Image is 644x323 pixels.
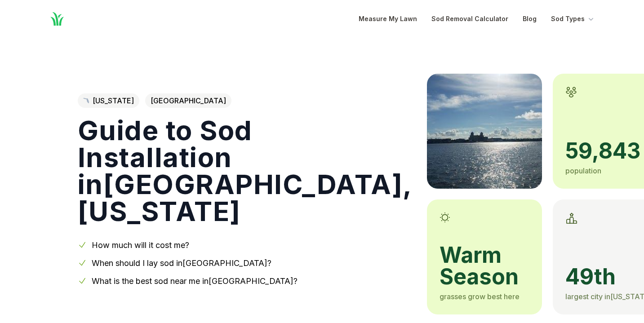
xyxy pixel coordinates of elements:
[427,74,542,189] img: A picture of Palm Beach Gardens
[440,244,529,288] span: warm season
[431,13,508,24] a: Sod Removal Calculator
[78,117,413,225] h1: Guide to Sod Installation in [GEOGRAPHIC_DATA] , [US_STATE]
[551,13,595,24] button: Sod Types
[359,13,417,24] a: Measure My Lawn
[565,166,601,175] span: population
[92,258,271,268] a: When should I lay sod in[GEOGRAPHIC_DATA]?
[78,93,139,108] a: [US_STATE]
[523,13,537,24] a: Blog
[145,93,231,108] span: [GEOGRAPHIC_DATA]
[92,276,298,286] a: What is the best sod near me in[GEOGRAPHIC_DATA]?
[83,98,89,104] img: Florida state outline
[440,292,520,301] span: grasses grow best here
[92,240,189,250] a: How much will it cost me?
